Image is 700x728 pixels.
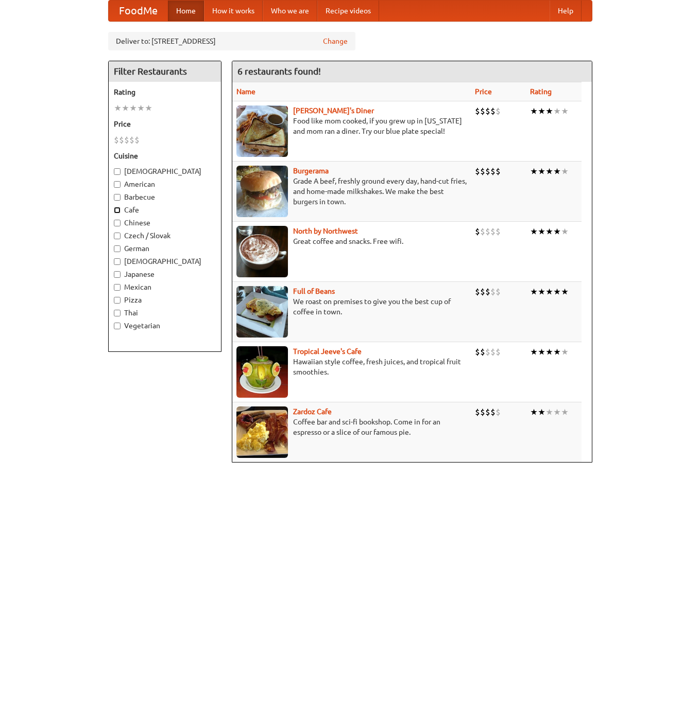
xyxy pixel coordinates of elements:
[530,226,538,237] li: ★
[114,87,216,97] h5: Rating
[480,346,485,358] li: $
[168,1,204,21] a: Home
[114,271,121,278] input: Japanese
[490,346,496,358] li: $
[129,134,134,146] li: $
[545,226,553,237] li: ★
[114,310,121,316] input: Thai
[530,87,552,96] a: Rating
[293,347,362,356] a: Tropical Jeeve's Cafe
[114,192,216,202] label: Barbecue
[236,357,467,377] p: Hawaiian style coffee, fresh juices, and tropical fruit smoothies.
[496,105,501,117] li: $
[108,32,355,50] div: Deliver to: [STREET_ADDRESS]
[485,226,490,237] li: $
[480,105,485,117] li: $
[134,134,140,146] li: $
[553,105,561,117] li: ★
[114,230,216,241] label: Czech / Slovak
[561,166,569,177] li: ★
[236,105,288,157] img: sallys.jpg
[538,105,545,117] li: ★
[114,284,121,291] input: Mexican
[236,87,255,96] a: Name
[236,116,467,136] p: Food like mom cooked, if you grew up in [US_STATE] and mom ran a diner. Try our blue plate special!
[236,236,467,246] p: Great coffee and snacks. Free wifi.
[119,134,124,146] li: $
[109,1,168,21] a: FoodMe
[317,1,379,21] a: Recipe videos
[114,220,121,226] input: Chinese
[530,286,538,297] li: ★
[553,346,561,358] li: ★
[236,296,467,317] p: We roast on premises to give you the best cup of coffee in town.
[496,346,501,358] li: $
[485,406,490,418] li: $
[496,286,501,297] li: $
[114,151,216,161] h5: Cuisine
[545,346,553,358] li: ★
[553,286,561,297] li: ★
[114,205,216,215] label: Cafe
[114,218,216,228] label: Chinese
[538,406,545,418] li: ★
[114,194,121,201] input: Barbecue
[475,286,480,297] li: $
[475,406,480,418] li: $
[490,105,496,117] li: $
[490,286,496,297] li: $
[530,346,538,358] li: ★
[561,346,569,358] li: ★
[293,407,332,416] a: Zardoz Cafe
[530,166,538,177] li: ★
[323,36,348,46] a: Change
[496,226,501,237] li: $
[114,119,216,129] h5: Price
[561,406,569,418] li: ★
[553,406,561,418] li: ★
[204,1,263,21] a: How it works
[124,134,129,146] li: $
[530,406,538,418] li: ★
[561,226,569,237] li: ★
[480,166,485,177] li: $
[480,406,485,418] li: $
[485,105,490,117] li: $
[114,168,121,175] input: [DEMOGRAPHIC_DATA]
[545,406,553,418] li: ★
[530,105,538,117] li: ★
[480,226,485,237] li: $
[129,102,137,114] li: ★
[553,226,561,237] li: ★
[561,286,569,297] li: ★
[550,1,582,21] a: Help
[538,286,545,297] li: ★
[496,166,501,177] li: $
[122,102,129,114] li: ★
[293,287,335,295] a: Full of Beans
[293,167,329,175] b: Burgerama
[293,106,374,115] a: [PERSON_NAME]'s Diner
[114,245,121,252] input: German
[293,227,358,235] a: North by Northwest
[545,166,553,177] li: ★
[545,105,553,117] li: ★
[137,102,145,114] li: ★
[480,286,485,297] li: $
[114,321,216,331] label: Vegetarian
[236,406,288,458] img: zardoz.jpg
[490,226,496,237] li: $
[236,417,467,437] p: Coffee bar and sci-fi bookshop. Come in for an espresso or a slice of our famous pie.
[114,166,216,176] label: [DEMOGRAPHIC_DATA]
[114,256,216,267] label: [DEMOGRAPHIC_DATA]
[475,226,480,237] li: $
[236,166,288,217] img: burgerama.jpg
[114,269,216,279] label: Japanese
[490,406,496,418] li: $
[545,286,553,297] li: ★
[114,233,121,239] input: Czech / Slovak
